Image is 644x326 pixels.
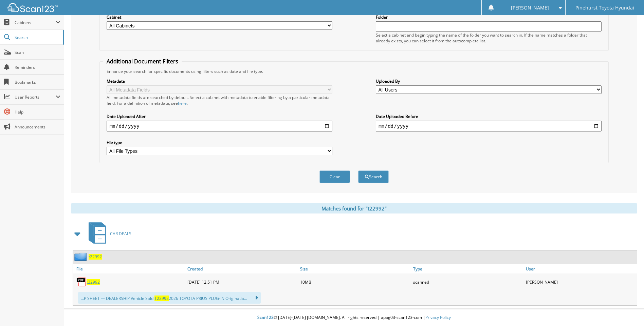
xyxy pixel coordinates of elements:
div: scanned [411,275,524,289]
a: CAR DEALS [85,220,131,247]
label: Metadata [107,78,332,84]
span: [PERSON_NAME] [511,6,549,10]
legend: Additional Document Filters [103,58,182,65]
label: Cabinet [107,14,332,20]
label: Date Uploaded Before [376,114,602,119]
span: User Reports [15,94,56,100]
a: File [73,264,186,273]
span: Scan [15,49,60,55]
input: start [107,121,332,131]
a: t22992 [89,254,102,260]
div: 10MB [298,275,411,289]
span: T22992 [154,296,169,301]
a: Size [298,264,411,273]
div: All metadata fields are searched by default. Select a cabinet with metadata to enable filtering b... [107,95,332,106]
label: File type [107,140,332,145]
a: t22992 [87,279,100,285]
button: Clear [319,170,350,183]
button: Search [358,170,389,183]
div: Enhance your search for specific documents using filters such as date and file type. [103,68,605,74]
div: Matches found for "t22992" [71,203,637,213]
span: Bookmarks [15,79,60,85]
span: CAR DEALS [110,231,131,237]
div: © [DATE]-[DATE] [DOMAIN_NAME]. All rights reserved | appg03-scan123-com | [64,309,644,326]
span: Reminders [15,64,60,70]
label: Folder [376,14,602,20]
img: PDF.png [76,277,87,287]
a: here [178,100,187,106]
img: folder2.png [74,252,89,261]
input: end [376,121,602,131]
span: Search [15,35,59,40]
a: User [524,264,637,273]
div: [DATE] 12:51 PM [186,275,298,289]
img: scan123-logo-white.svg [7,3,58,12]
div: Select a cabinet and begin typing the name of the folder you want to search in. If the name match... [376,32,602,44]
span: Help [15,109,60,115]
div: ...P SHEET — DEALERSHIP Vehicle Sold: 2026 TOYOTA PRIUS PLUG-IN Originatio... [78,292,261,304]
label: Uploaded By [376,78,602,84]
iframe: Chat Widget [610,293,644,326]
div: [PERSON_NAME] [524,275,637,289]
a: Privacy Policy [425,314,451,320]
a: Type [411,264,524,273]
span: Cabinets [15,20,56,25]
label: Date Uploaded After [107,114,332,119]
a: Created [186,264,298,273]
span: Pinehurst Toyota Hyundai [575,6,634,10]
span: Announcements [15,124,60,130]
span: Scan123 [257,314,274,320]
